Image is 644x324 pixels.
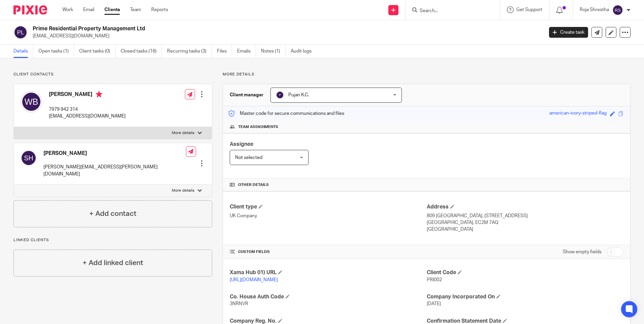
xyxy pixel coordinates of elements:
[427,203,623,210] h4: Address
[230,293,426,300] h4: Co. House Auth Code
[516,7,542,12] span: Get Support
[230,92,264,98] h3: Client manager
[427,278,442,282] span: PRI002
[38,45,74,58] a: Open tasks (1)
[235,155,262,160] span: Not selected
[427,219,623,226] p: [GEOGRAPHIC_DATA], EC2M 7AQ
[230,249,426,255] h4: CUSTOM FIELDS
[563,249,602,255] label: Show empty fields
[230,269,426,276] h4: Xama Hub 01) URL
[172,130,194,136] p: More details
[21,91,42,112] img: svg%3E
[288,93,309,97] span: Pujan K.C.
[228,110,344,117] p: Master code for secure communications and files
[230,203,426,210] h4: Client type
[13,45,33,58] a: Details
[237,45,256,58] a: Emails
[419,8,480,14] input: Search
[291,45,317,58] a: Audit logs
[427,301,441,306] span: [DATE]
[261,45,286,58] a: Notes (1)
[49,113,126,120] p: [EMAIL_ADDRESS][DOMAIN_NAME]
[230,213,426,219] p: UK Company
[79,45,116,58] a: Client tasks (0)
[104,6,120,13] a: Clients
[580,6,609,13] p: Roja Shrestha
[96,91,102,98] i: Primary
[49,106,126,113] p: 7979 942 314
[217,45,232,58] a: Files
[167,45,212,58] a: Recurring tasks (3)
[33,33,539,39] p: [EMAIL_ADDRESS][DOMAIN_NAME]
[21,150,37,166] img: svg%3E
[49,91,126,99] h4: [PERSON_NAME]
[230,141,253,147] span: Assignee
[33,25,438,32] h2: Prime Residential Property Management Ltd
[230,278,278,282] a: [URL][DOMAIN_NAME]
[62,6,73,13] a: Work
[13,25,28,39] img: svg%3E
[13,237,212,243] p: Linked clients
[83,258,143,268] h4: + Add linked client
[549,110,607,118] div: american-ivory-striped-flag
[230,301,248,306] span: 3NRNVR
[83,6,94,13] a: Email
[130,6,141,13] a: Team
[427,226,623,233] p: [GEOGRAPHIC_DATA]
[151,6,168,13] a: Reports
[172,188,194,193] p: More details
[121,45,162,58] a: Closed tasks (16)
[238,124,278,130] span: Team assignments
[43,164,186,177] p: [PERSON_NAME][EMAIL_ADDRESS][PERSON_NAME][DOMAIN_NAME]
[43,150,186,157] h4: [PERSON_NAME]
[276,91,284,99] img: svg%3E
[89,208,136,219] h4: + Add contact
[427,269,623,276] h4: Client Code
[13,72,212,77] p: Client contacts
[223,72,631,77] p: More details
[612,5,623,15] img: svg%3E
[427,213,623,219] p: 809 [GEOGRAPHIC_DATA], [STREET_ADDRESS]
[238,182,269,188] span: Other details
[427,293,623,300] h4: Company Incorporated On
[13,5,47,14] img: Pixie
[549,27,588,38] a: Create task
